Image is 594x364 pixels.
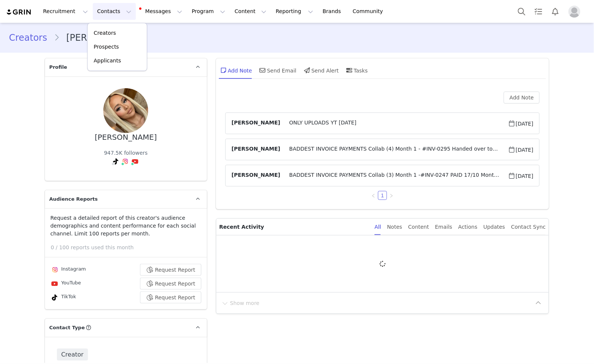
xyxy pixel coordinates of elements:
div: Add Note [219,61,252,79]
span: [PERSON_NAME] [232,145,280,154]
span: Profile [49,64,67,71]
button: Messages [136,3,187,20]
span: Contact Type [49,324,85,331]
p: Request a detailed report of this creator's audience demographics and content performance for eac... [51,214,201,238]
button: Notifications [547,3,564,20]
button: Recruitment [39,3,92,20]
button: Add Note [504,92,540,104]
div: [PERSON_NAME] [95,133,157,142]
div: TikTok [51,293,76,302]
p: Applicants [94,57,121,65]
li: Next Page [387,191,396,200]
div: Actions [459,219,478,235]
p: Creators [94,29,116,37]
p: Prospects [94,43,119,51]
span: [PERSON_NAME] [232,171,280,180]
button: Request Report [140,291,201,303]
div: Send Email [258,61,297,79]
span: [DATE] [508,119,533,128]
div: 947.5K followers [104,149,148,157]
button: Contacts [93,3,136,20]
span: ONLY UPLOADS YT [DATE] [280,119,508,128]
div: All [375,219,381,235]
p: Recent Activity [219,219,369,235]
div: Tasks [345,61,368,79]
div: Emails [435,219,453,235]
a: Community [348,3,391,20]
span: BADDEST INVOICE PAYMENTS Collab (4) Month 1 - #INV-0295 Handed over to [PERSON_NAME] 05/04 Month ... [280,145,508,154]
img: placeholder-profile.jpg [569,6,581,18]
span: Audience Reports [49,195,98,203]
img: instagram.svg [122,158,128,164]
button: Search [514,3,530,20]
i: icon: right [389,194,394,198]
span: [DATE] [508,171,533,180]
a: Brands [318,3,348,20]
img: instagram.svg [52,267,58,273]
button: Program [187,3,230,20]
li: Previous Page [369,191,378,200]
a: Tasks [530,3,547,20]
div: Notes [387,219,402,235]
button: Reporting [271,3,318,20]
button: Request Report [140,264,201,276]
a: Creators [9,31,54,44]
div: YouTube [51,279,81,288]
i: icon: left [371,194,376,198]
span: [PERSON_NAME] [232,119,280,128]
button: Content [230,3,271,20]
div: Contact Sync [511,219,546,235]
div: Instagram [51,265,86,274]
div: Content [408,219,429,235]
p: 0 / 100 reports used this month [51,244,207,252]
span: BADDEST INVOICE PAYMENTS Collab (3) Month 1 -#INV-0247 PAID 17/10 Month 2 - #INV-0257 PAID 31/10 ... [280,171,508,180]
div: Updates [484,219,505,235]
img: 9571f5a4-b624-4b9f-bb1d-f44156376d75.jpg [103,88,148,133]
div: Send Alert [302,61,339,79]
a: 1 [378,191,387,200]
button: Show more [221,297,260,309]
li: 1 [378,191,387,200]
button: Profile [564,6,588,18]
span: Creator [57,349,88,361]
img: grin logo [6,9,32,16]
span: [DATE] [508,145,533,154]
button: Request Report [140,278,201,290]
